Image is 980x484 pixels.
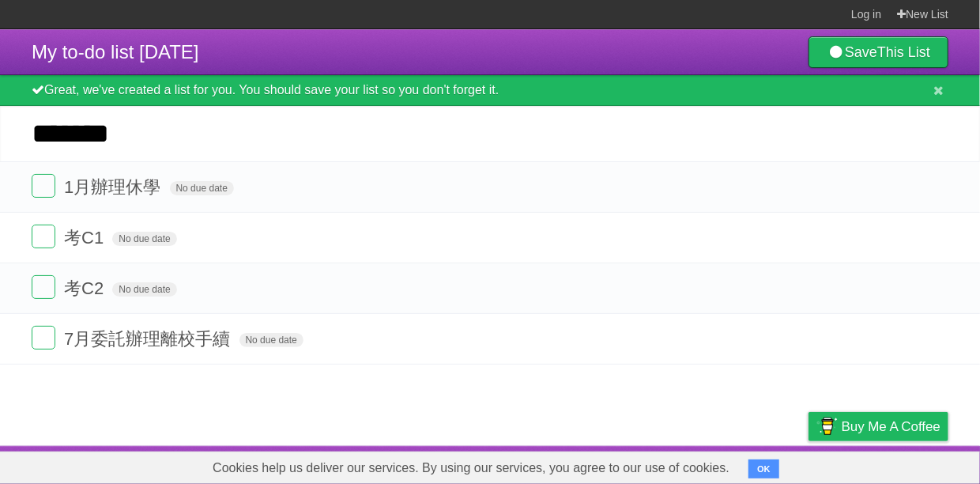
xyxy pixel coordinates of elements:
span: 7月委託辦理離校手續 [64,329,234,349]
a: Privacy [788,450,829,480]
span: Cookies help us deliver our services. By using our services, you agree to our use of cookies. [197,452,745,484]
label: Done [32,174,55,198]
span: No due date [239,333,303,347]
span: 考C2 [64,278,107,298]
a: SaveThis List [808,36,948,68]
span: Buy me a coffee [842,413,940,441]
span: My to-do list [DATE] [32,41,199,62]
img: Buy me a coffee [816,413,838,440]
a: About [598,450,631,480]
a: Developers [650,450,714,480]
button: OK [748,459,779,478]
span: No due date [112,232,176,246]
label: Done [32,275,55,299]
a: Terms [734,450,769,480]
label: Done [32,225,55,248]
span: 1月辦理休學 [64,177,164,197]
span: No due date [170,181,234,195]
a: Suggest a feature [849,450,948,480]
b: This List [877,44,930,60]
span: No due date [112,282,176,297]
label: Done [32,326,55,350]
span: 考C1 [64,228,107,248]
a: Buy me a coffee [808,412,948,441]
